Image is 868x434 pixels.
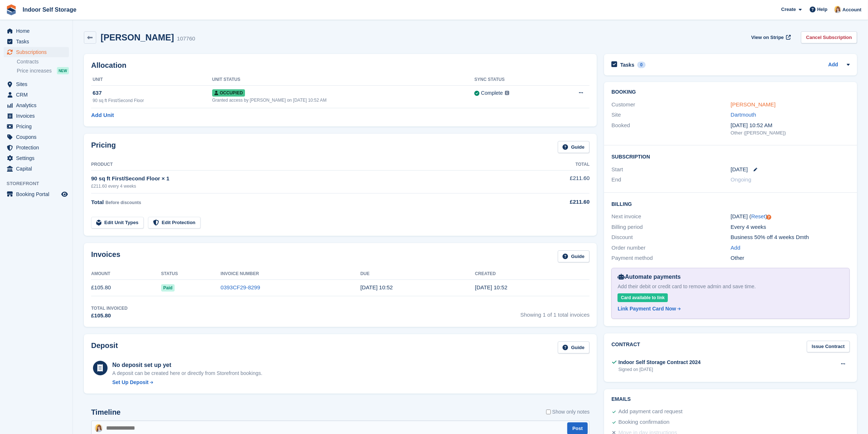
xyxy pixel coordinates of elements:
[731,129,850,137] div: Other ([PERSON_NAME])
[618,418,669,427] div: Booking confirmation
[6,4,17,15] img: stora-icon-8386f47178a22dfd0bd8f6a31ec36ba5ce8667c1dd55bd0f319d3a0aa187defe.svg
[611,254,731,262] div: Payment method
[91,199,104,205] span: Total
[361,284,393,290] time: 2025-09-13 09:52:07 UTC
[91,341,118,353] h2: Deposit
[4,90,69,100] a: menu
[611,244,731,252] div: Order number
[4,142,69,153] a: menu
[475,284,507,290] time: 2025-09-12 09:52:08 UTC
[731,165,748,174] time: 2025-09-12 00:00:00 UTC
[91,305,128,312] div: Total Invoiced
[16,153,60,163] span: Settings
[91,74,212,86] th: Unit
[611,233,731,242] div: Discount
[91,250,120,262] h2: Invoices
[618,283,844,290] div: Add their debit or credit card to remove admin and save time.
[16,111,60,121] span: Invoices
[91,408,121,417] h2: Timeline
[513,159,589,171] th: Total
[361,268,475,280] th: Due
[212,97,475,103] div: Granted access by [PERSON_NAME] on [DATE] 10:52 AM
[481,89,503,97] div: Complete
[558,250,590,262] a: Guide
[17,67,52,74] span: Price increases
[4,164,69,174] a: menu
[618,305,676,313] div: Link Payment Card Now
[91,61,589,70] h2: Allocation
[611,165,731,174] div: Start
[91,268,161,280] th: Amount
[611,212,731,221] div: Next invoice
[611,396,850,402] h2: Emails
[513,170,589,193] td: £211.60
[161,284,175,292] span: Paid
[475,268,589,280] th: Created
[611,121,731,137] div: Booked
[93,89,212,97] div: 637
[91,279,161,296] td: £105.80
[731,223,850,231] div: Every 4 weeks
[16,36,60,47] span: Tasks
[16,100,60,110] span: Analytics
[751,34,784,41] span: View on Stripe
[91,312,128,320] div: £105.80
[474,74,554,86] th: Sync Status
[546,408,590,416] label: Show only notes
[620,62,634,68] h2: Tasks
[558,341,590,353] a: Guide
[20,4,79,16] a: Indoor Self Storage
[4,121,69,132] a: menu
[801,31,857,43] a: Cancel Subscription
[751,213,766,219] a: Reset
[637,62,646,68] div: 0
[17,58,69,65] a: Contracts
[91,159,513,171] th: Product
[91,183,513,189] div: £211.60 every 4 weeks
[148,217,201,229] a: Edit Protection
[618,305,841,313] a: Link Payment Card Now
[16,142,60,153] span: Protection
[731,233,850,242] div: Business 50% off 4 weeks Dmth
[16,26,60,36] span: Home
[177,35,195,43] div: 107760
[93,97,212,104] div: 90 sq ft First/Second Floor
[7,180,73,187] span: Storefront
[112,361,262,370] div: No deposit set up yet
[731,121,850,130] div: [DATE] 10:52 AM
[731,244,740,252] a: Add
[505,91,509,95] img: icon-info-grey-7440780725fd019a000dd9b08b2336e03edf1995a4989e88bcd33f0948082b44.svg
[611,223,731,231] div: Billing period
[60,190,69,199] a: Preview store
[91,175,513,183] div: 90 sq ft First/Second Floor × 1
[4,47,69,57] a: menu
[618,273,844,281] div: Automate payments
[91,141,116,153] h2: Pricing
[611,111,731,119] div: Site
[781,6,796,13] span: Create
[731,101,775,107] a: [PERSON_NAME]
[546,408,551,416] input: Show only notes
[112,379,149,386] div: Set Up Deposit
[212,74,475,86] th: Unit Status
[611,341,640,353] h2: Contract
[16,132,60,142] span: Coupons
[161,268,221,280] th: Status
[611,176,731,184] div: End
[618,359,701,366] div: Indoor Self Storage Contract 2024
[221,284,260,290] a: 0393CF29-8299
[16,90,60,100] span: CRM
[4,26,69,36] a: menu
[817,6,828,13] span: Help
[828,61,838,69] a: Add
[842,6,861,13] span: Account
[16,121,60,132] span: Pricing
[731,176,751,183] span: Ongoing
[112,370,262,377] p: A deposit can be created here or directly from Storefront bookings.
[748,31,793,43] a: View on Stripe
[731,254,850,262] div: Other
[16,189,60,199] span: Booking Portal
[611,153,850,160] h2: Subscription
[731,212,850,221] div: [DATE] ( )
[95,424,103,432] img: Joanne Smith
